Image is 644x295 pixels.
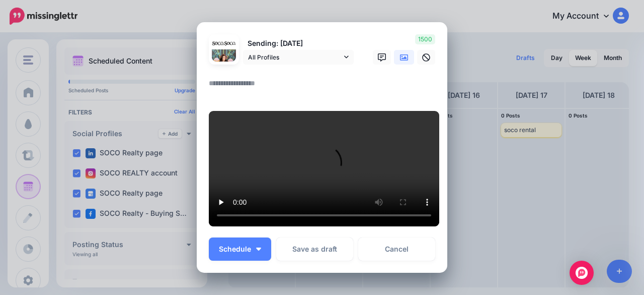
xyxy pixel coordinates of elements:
[212,49,236,74] img: AGNmyxZkkcLc6M7mEOT9fKWd_UCj15EfP3oRQVod_1GKbAs96-c-69407.png
[209,238,271,261] button: Schedule
[256,248,261,251] img: arrow-down-white.png
[248,52,342,63] span: All Profiles
[570,261,594,285] div: Open Intercom Messenger
[219,246,251,253] span: Schedule
[224,37,236,49] img: 164197137_918513602257435_4761511730756522423_n-bsa121940.jpg
[415,34,435,44] span: 1500
[276,238,353,261] button: Save as draft
[212,37,224,49] img: 164581468_4373535855994721_8378937785642129856_n-bsa121939.jpg
[243,38,354,49] p: Sending: [DATE]
[243,50,354,65] a: All Profiles
[358,238,435,261] a: Cancel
